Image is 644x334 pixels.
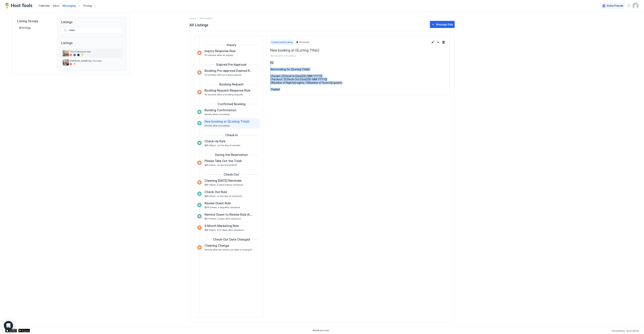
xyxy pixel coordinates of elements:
[57,17,126,24] span: Listings
[70,50,121,53] span: The Postman's Hut
[70,59,121,62] span: [PERSON_NAME] By The Sea
[19,26,31,29] span: All listings
[63,59,69,65] div: listing image
[67,27,122,34] input: Input Field
[61,41,122,49] span: Listings
[4,321,13,330] div: Open Intercom Messenger
[17,19,51,23] span: Listing Groups
[63,50,69,56] div: listing image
